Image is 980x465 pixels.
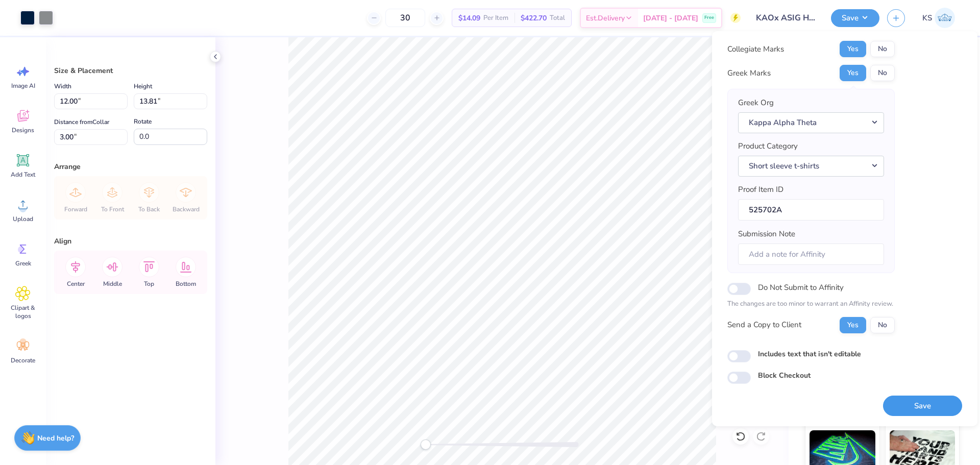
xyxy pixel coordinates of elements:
span: Free [704,14,714,21]
label: Greek Org [738,97,774,109]
div: Size & Placement [54,65,207,76]
button: No [870,317,895,333]
label: Width [54,80,71,92]
label: Distance from Collar [54,116,109,128]
label: Block Checkout [758,370,811,381]
span: Add Text [11,170,35,179]
span: Clipart & logos [6,304,40,320]
label: Height [134,80,152,92]
button: No [870,41,895,57]
button: Kappa Alpha Theta [738,112,884,133]
span: Per Item [483,13,508,23]
span: Decorate [11,356,35,364]
input: – – [385,9,425,27]
label: Submission Note [738,228,795,240]
div: Collegiate Marks [727,43,784,55]
input: Add a note for Affinity [738,243,884,265]
input: Untitled Design [748,8,823,28]
button: Yes [840,65,866,81]
span: Greek [15,259,31,267]
div: Align [54,236,207,247]
label: Includes text that isn't editable [758,349,861,359]
span: KS [922,12,932,24]
button: No [870,65,895,81]
label: Proof Item ID [738,184,783,195]
span: Upload [13,215,33,223]
label: Do Not Submit to Affinity [758,281,844,294]
span: [DATE] - [DATE] [643,13,698,23]
span: Total [550,13,565,23]
span: Est. Delivery [586,13,625,23]
div: Greek Marks [727,67,771,79]
p: The changes are too minor to warrant an Affinity review. [727,299,895,309]
button: Save [831,9,879,27]
button: Short sleeve t-shirts [738,156,884,177]
img: Kath Sales [935,8,955,28]
span: Center [67,280,85,288]
strong: Need help? [37,433,74,443]
div: Arrange [54,161,207,172]
div: Send a Copy to Client [727,319,801,331]
a: KS [918,8,960,28]
span: Top [144,280,154,288]
span: $422.70 [521,13,547,23]
span: Middle [103,280,122,288]
label: Product Category [738,140,798,152]
label: Rotate [134,115,152,128]
button: Yes [840,41,866,57]
span: Image AI [11,82,35,90]
button: Save [883,396,962,417]
span: $14.09 [458,13,480,23]
span: Bottom [176,280,196,288]
button: Yes [840,317,866,333]
div: Accessibility label [421,439,431,450]
span: Designs [12,126,34,134]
